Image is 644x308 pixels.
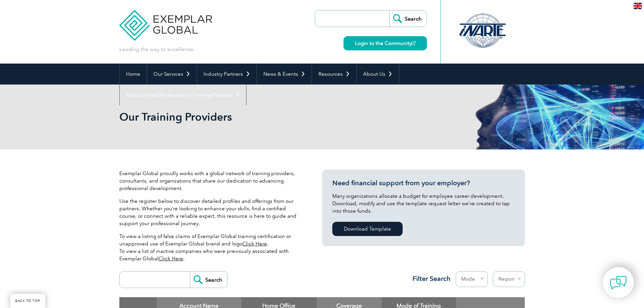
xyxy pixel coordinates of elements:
[119,170,302,192] p: Exemplar Global proudly works with a global network of training providers, consultants, and organ...
[119,233,302,262] p: To view a listing of false claims of Exemplar Global training certification or unapproved use of ...
[257,64,312,85] a: News & Events
[389,10,427,27] input: Search
[332,222,403,236] a: Download Template
[610,274,627,291] img: contact-chat.png
[147,64,197,85] a: Our Services
[119,112,403,122] h2: Our Training Providers
[120,64,147,85] a: Home
[634,3,642,9] img: en
[357,64,399,85] a: About Us
[412,41,415,45] img: open_square.png
[159,256,183,262] a: Click Here
[332,192,515,215] p: Many organizations allocate a budget for employee career development. Download, modify and use th...
[119,197,302,227] p: Use the register below to discover detailed profiles and offerings from our partners. Whether you...
[120,85,246,105] a: Find Certified Professional / Training Provider
[332,179,515,187] h3: Need financial support from your employer?
[10,294,45,308] a: BACK TO TOP
[119,46,193,53] p: Leading the way to excellence
[343,36,427,50] a: Login to the Community
[242,241,267,247] a: Click Here
[408,275,451,283] h3: Filter Search
[190,271,227,288] input: Search
[197,64,257,85] a: Industry Partners
[312,64,356,85] a: Resources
